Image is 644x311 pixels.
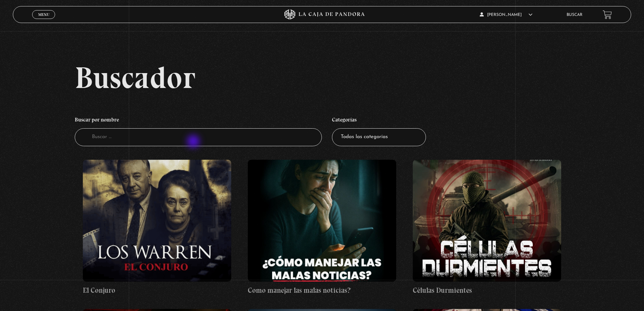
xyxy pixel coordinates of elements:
[38,13,49,17] span: Menu
[83,160,231,296] a: El Conjuro
[413,285,561,296] h4: Células Durmientes
[83,285,231,296] h4: El Conjuro
[75,113,322,129] h4: Buscar por nombre
[248,285,396,296] h4: Como manejar las malas noticias?
[413,160,561,296] a: Células Durmientes
[567,13,582,17] a: Buscar
[75,62,631,93] h2: Buscador
[603,10,612,19] a: View your shopping cart
[248,160,396,296] a: Como manejar las malas noticias?
[36,18,52,23] span: Cerrar
[480,13,532,17] span: [PERSON_NAME]
[332,113,426,129] h4: Categorías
